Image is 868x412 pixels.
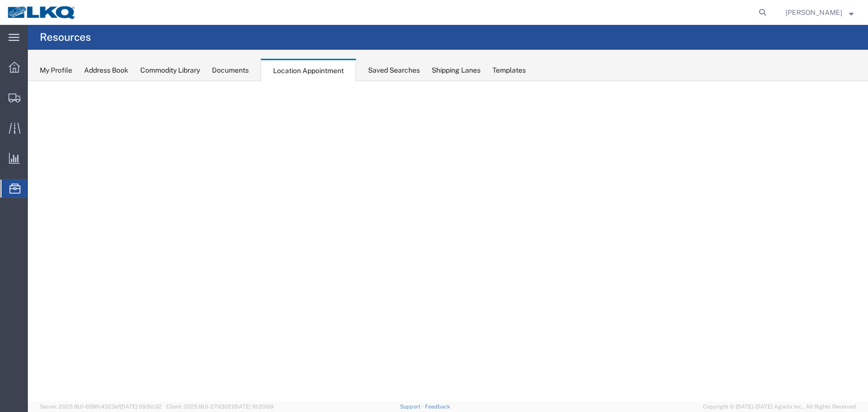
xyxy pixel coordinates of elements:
[400,404,425,410] a: Support
[28,81,868,402] iframe: FS Legacy Container
[368,65,420,76] div: Saved Searches
[40,25,91,50] h4: Resources
[7,5,77,20] img: logo
[40,404,162,410] span: Server: 2025.18.0-659fc4323ef
[140,65,200,76] div: Commodity Library
[492,65,526,76] div: Templates
[40,65,72,76] div: My Profile
[785,7,842,18] span: Alfredo Garcia
[233,404,274,410] span: [DATE] 10:20:09
[261,59,356,82] div: Location Appointment
[703,403,856,411] span: Copyright © [DATE]-[DATE] Agistix Inc., All Rights Reserved
[425,404,450,410] a: Feedback
[166,404,274,410] span: Client: 2025.18.0-27d3021
[785,6,854,18] button: [PERSON_NAME]
[212,65,249,76] div: Documents
[432,65,481,76] div: Shipping Lanes
[84,65,128,76] div: Address Book
[120,404,162,410] span: [DATE] 09:50:32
